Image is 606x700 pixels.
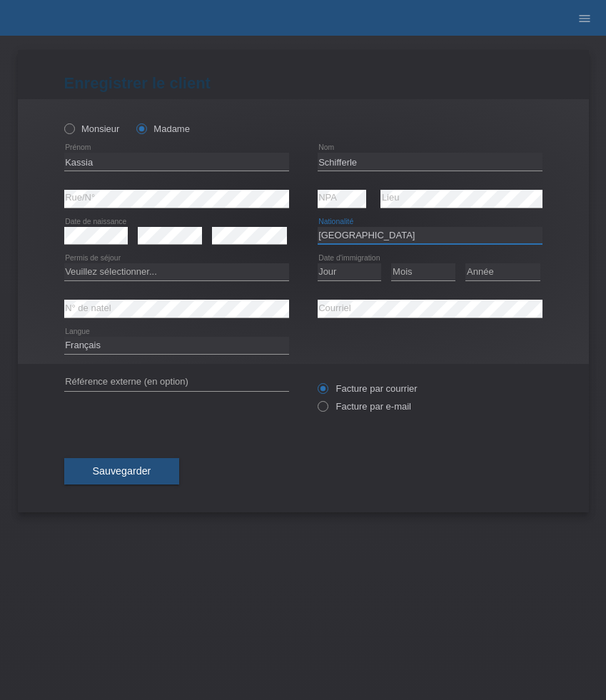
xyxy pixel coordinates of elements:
label: Madame [136,123,190,134]
input: Madame [136,123,146,133]
input: Facture par courrier [318,383,327,401]
button: Sauvegarder [64,458,180,485]
label: Facture par courrier [318,383,418,394]
h1: Enregistrer le client [64,74,542,92]
input: Facture par e-mail [318,401,327,419]
i: menu [577,11,592,26]
input: Monsieur [64,123,74,133]
label: Facture par e-mail [318,401,411,412]
span: Sauvegarder [93,465,151,477]
label: Monsieur [64,123,120,134]
a: menu [570,14,599,22]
